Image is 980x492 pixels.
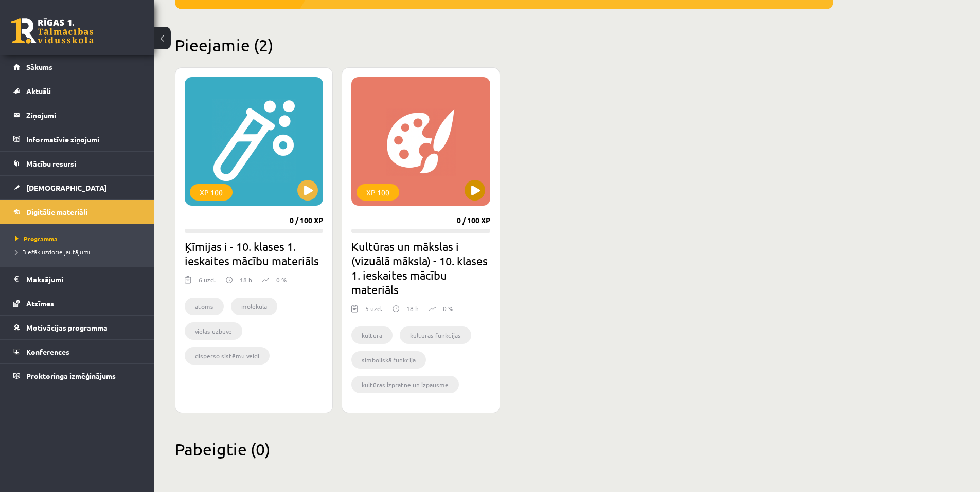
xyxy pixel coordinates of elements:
[175,439,833,459] h2: Pabeigtie (0)
[13,364,141,388] a: Proktoringa izmēģinājums
[175,35,833,55] h2: Pieejamie (2)
[26,299,54,308] span: Atzīmes
[26,183,107,192] span: [DEMOGRAPHIC_DATA]
[13,291,141,315] a: Atzīmes
[13,340,141,363] a: Konferences
[231,298,277,315] li: molekula
[13,103,141,127] a: Ziņojumi
[26,127,141,151] legend: Informatīvie ziņojumi
[11,18,94,44] a: Rīgas 1. Tālmācības vidusskola
[443,304,453,313] p: 0 %
[13,176,141,199] a: [DEMOGRAPHIC_DATA]
[26,347,69,356] span: Konferences
[26,103,141,127] legend: Ziņojumi
[26,207,87,216] span: Digitālie materiāli
[185,239,323,268] h2: Ķīmijas i - 10. klases 1. ieskaites mācību materiāls
[190,184,233,201] div: XP 100
[199,275,216,290] div: 6 uzd.
[276,275,287,284] p: 0 %
[351,351,426,369] li: simboliskā funkcija
[26,159,76,168] span: Mācību resursi
[351,376,459,393] li: kultūras izpratne un izpausme
[13,55,141,79] a: Sākums
[185,347,270,365] li: disperso sistēmu veidi
[13,200,141,224] a: Digitālie materiāli
[15,248,90,256] span: Biežāk uzdotie jautājumi
[26,86,51,96] span: Aktuāli
[26,267,141,291] legend: Maksājumi
[351,239,490,297] h2: Kultūras un mākslas i (vizuālā māksla) - 10. klases 1. ieskaites mācību materiāls
[13,316,141,339] a: Motivācijas programma
[365,304,382,319] div: 5 uzd.
[15,234,144,243] a: Programma
[185,322,242,340] li: vielas uzbūve
[26,371,116,380] span: Proktoringa izmēģinājums
[15,234,58,243] span: Programma
[406,304,419,313] p: 18 h
[13,79,141,103] a: Aktuāli
[13,127,141,151] a: Informatīvie ziņojumi
[13,152,141,175] a: Mācību resursi
[400,326,471,344] li: kultūras funkcijas
[26,323,108,332] span: Motivācijas programma
[13,267,141,291] a: Maksājumi
[185,298,224,315] li: atoms
[357,184,399,201] div: XP 100
[26,62,52,71] span: Sākums
[15,247,144,257] a: Biežāk uzdotie jautājumi
[240,275,252,284] p: 18 h
[351,326,393,344] li: kultūra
